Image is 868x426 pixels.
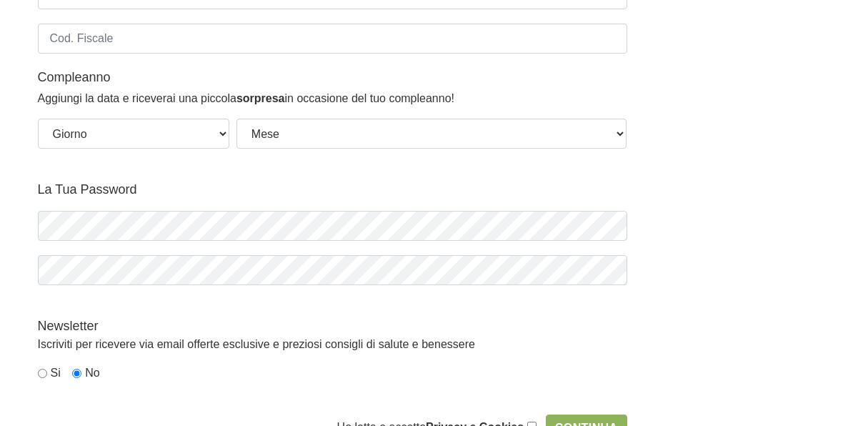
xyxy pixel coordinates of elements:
[38,68,627,87] legend: Compleanno
[38,24,627,54] input: Cod. Fiscale
[38,317,627,336] legend: Newsletter
[85,365,99,382] label: No
[38,180,627,199] legend: La Tua Password
[236,92,285,104] strong: sorpresa
[38,87,627,107] p: Aggiungi la data e riceverai una piccola in occasione del tuo compleanno!
[38,336,627,353] p: Iscriviti per ricevere via email offerte esclusive e preziosi consigli di salute e benessere
[51,365,61,382] label: Si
